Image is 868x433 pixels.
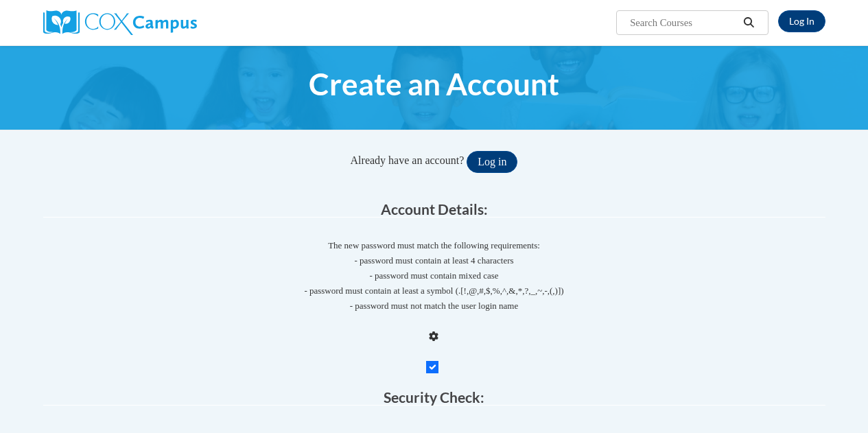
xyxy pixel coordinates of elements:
a: Log In [778,10,825,32]
span: Create an Account [309,66,559,102]
button: Search [738,14,759,31]
span: Already have an account? [351,154,465,166]
span: Account Details: [381,200,488,218]
span: The new password must match the following requirements: [328,240,540,250]
img: Cox Campus [43,10,197,35]
button: Log in [467,151,517,173]
span: - password must contain at least 4 characters - password must contain mixed case - password must ... [43,253,825,314]
span: Security Check: [384,388,484,406]
input: Search Courses [629,14,738,31]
